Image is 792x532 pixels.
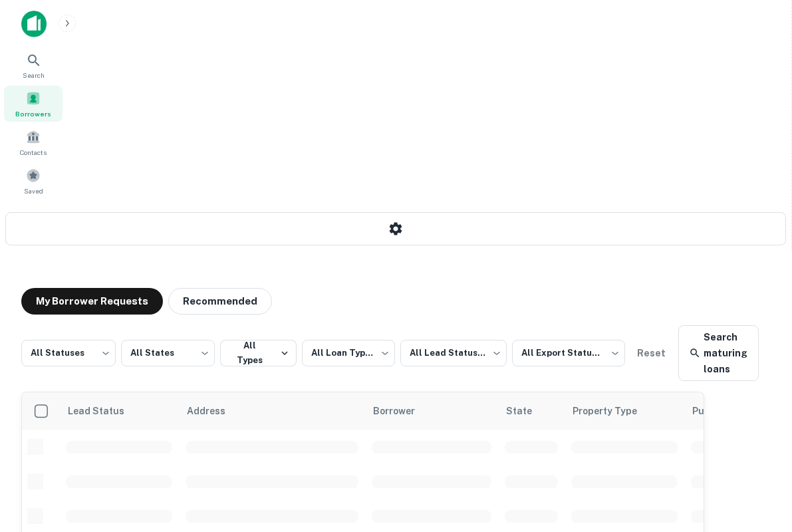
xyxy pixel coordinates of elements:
div: All States [121,336,215,370]
span: Address [187,403,243,419]
img: capitalize-icon.png [21,11,47,37]
button: Reset [630,340,673,366]
span: Lead Status [67,403,142,419]
span: Property Type [573,403,654,419]
div: All Loan Types [302,336,395,370]
a: Saved [4,163,63,199]
div: All Export Statuses [512,336,625,370]
a: Contacts [4,124,63,160]
button: Recommended [168,288,272,315]
th: Borrower [365,392,498,430]
span: Saved [24,186,43,196]
span: State [506,403,549,419]
div: All Lead Statuses [400,336,507,370]
span: Borrowers [15,108,51,119]
th: State [498,392,565,430]
div: All Statuses [21,336,116,370]
th: Property Type [565,392,684,430]
th: Purpose [684,392,777,430]
a: Borrowers [4,86,63,122]
span: Search [23,70,45,80]
button: All Types [220,340,297,366]
a: Search [4,47,63,83]
th: Address [179,392,365,430]
button: My Borrower Requests [21,288,163,315]
th: Lead Status [59,392,179,430]
span: Purpose [692,403,747,419]
span: Contacts [20,147,47,158]
a: Search maturing loans [678,325,759,381]
span: Borrower [373,403,432,419]
iframe: Chat Widget [726,426,792,489]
